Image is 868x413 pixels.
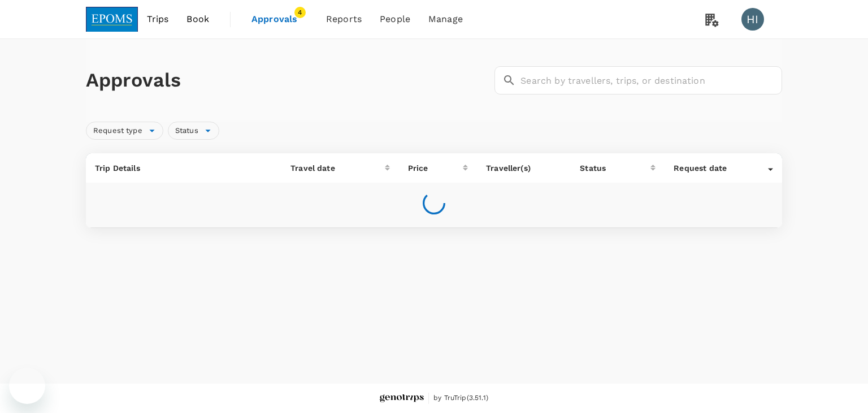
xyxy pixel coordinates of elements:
[741,8,764,31] div: HI
[326,12,362,26] span: Reports
[86,126,149,136] span: Request type
[294,7,306,18] span: 4
[95,162,272,174] p: Trip Details
[520,66,782,94] input: Search by travellers, trips, or destination
[168,122,219,140] div: Status
[674,162,768,174] div: Request date
[168,126,205,136] span: Status
[433,393,488,404] span: by TruTrip ( 3.51.1 )
[380,394,424,403] img: Genotrips - EPOMS
[251,12,308,26] span: Approvals
[9,368,45,404] iframe: Button to launch messaging window
[580,162,650,174] div: Status
[86,7,138,32] img: EPOMS SDN BHD
[486,162,562,174] p: Traveller(s)
[186,12,209,26] span: Book
[290,162,385,174] div: Travel date
[86,68,490,92] h1: Approvals
[86,122,163,140] div: Request type
[380,12,410,26] span: People
[408,162,463,174] div: Price
[147,12,169,26] span: Trips
[428,12,463,26] span: Manage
